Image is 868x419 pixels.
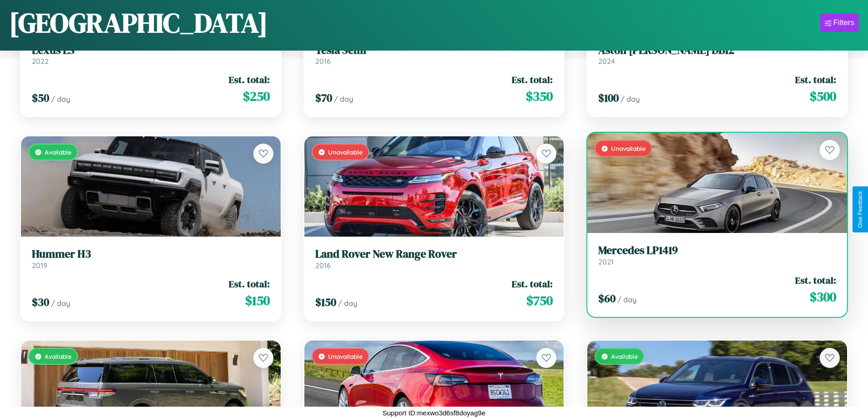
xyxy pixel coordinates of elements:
h3: Aston [PERSON_NAME] DB12 [598,44,836,57]
span: $ 750 [526,291,553,310]
span: Unavailable [328,352,363,360]
span: / day [621,94,640,103]
span: 2024 [598,57,615,66]
a: Lexus ES2022 [32,44,270,66]
span: Est. total: [795,73,836,86]
span: $ 150 [315,295,336,310]
div: Give Feedback [857,191,863,228]
span: 2016 [315,261,331,270]
a: Hummer H32019 [32,248,270,270]
span: Available [45,148,72,156]
span: $ 300 [810,288,836,306]
span: / day [338,299,357,308]
span: Unavailable [611,145,646,152]
span: 2021 [598,257,614,266]
span: 2019 [32,261,47,270]
span: $ 250 [243,87,270,105]
p: Support ID: mexwo3d6sf8doyag9e [383,407,486,419]
span: $ 100 [598,90,619,105]
h3: Mercedes LP1419 [598,244,836,257]
span: $ 350 [526,87,553,105]
span: $ 30 [32,295,49,310]
span: $ 60 [598,291,616,306]
span: Unavailable [328,148,363,156]
span: 2022 [32,57,49,66]
h3: Hummer H3 [32,248,270,261]
span: / day [51,94,70,103]
span: Available [45,352,72,360]
a: Land Rover New Range Rover2016 [315,248,553,270]
span: Available [611,352,638,360]
h3: Land Rover New Range Rover [315,248,553,261]
a: Tesla Semi2016 [315,44,553,66]
div: Filters [833,18,854,27]
a: Mercedes LP14192021 [598,244,836,266]
span: $ 50 [32,90,49,105]
span: 2016 [315,57,331,66]
span: $ 150 [245,291,270,310]
h1: [GEOGRAPHIC_DATA] [9,4,268,41]
span: Est. total: [229,277,270,290]
a: Aston [PERSON_NAME] DB122024 [598,44,836,66]
button: Filters [820,14,859,32]
span: Est. total: [795,274,836,287]
span: / day [334,94,353,103]
span: / day [617,295,637,304]
span: $ 70 [315,90,332,105]
span: $ 500 [810,87,836,105]
span: / day [51,299,70,308]
span: Est. total: [512,277,553,290]
span: Est. total: [229,73,270,86]
span: Est. total: [512,73,553,86]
